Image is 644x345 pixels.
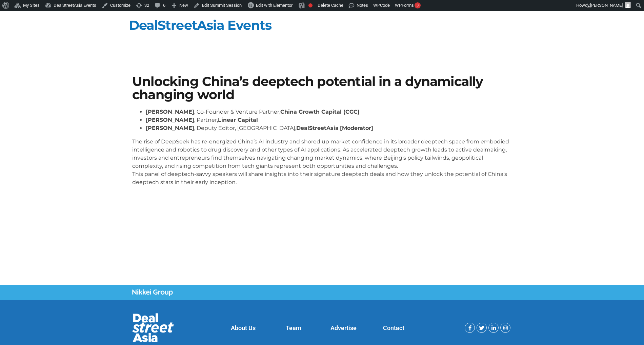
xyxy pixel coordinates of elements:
[308,3,313,7] div: Focus keyphrase not set
[280,109,360,115] strong: China Growth Capital (CGC)
[132,75,512,101] h1: Unlocking China’s deeptech potential in a dynamically changing world
[383,324,404,331] a: Contact
[146,116,512,124] li: , Partner,
[231,324,256,331] a: About Us
[146,109,194,115] strong: [PERSON_NAME]
[132,138,512,186] p: The rise of DeepSeek has re-energized China’s AI industry and shored up market confidence in its ...
[132,289,173,296] img: Nikkei Group
[218,117,258,123] strong: Linear Capital
[415,2,421,8] div: 3
[340,125,373,131] strong: [Moderator]
[590,3,623,8] span: [PERSON_NAME]
[256,3,293,8] span: Edit with Elementor
[296,125,339,131] strong: DealStreetAsia
[286,324,301,331] a: Team
[146,108,512,116] li: , Co-Founder & Venture Partner,
[146,125,194,131] strong: [PERSON_NAME]
[129,17,271,33] a: DealStreetAsia Events
[330,324,357,331] a: Advertise
[146,124,512,132] li: , Deputy Editor, [GEOGRAPHIC_DATA],
[146,117,194,123] strong: [PERSON_NAME]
